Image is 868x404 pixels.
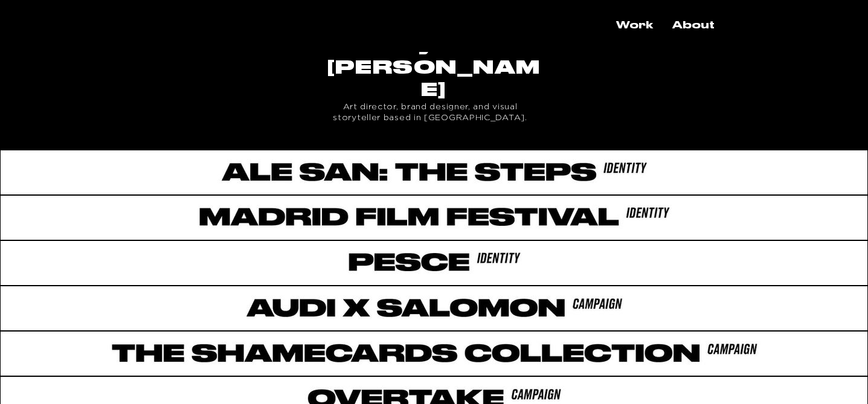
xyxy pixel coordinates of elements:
p: Work [610,15,659,36]
span: Hey! I'm [PERSON_NAME] [327,37,541,99]
a: Work [606,15,663,36]
p: About [666,15,721,36]
nav: Site [606,15,724,36]
span: Art director, brand designer, and visual storyteller based in [GEOGRAPHIC_DATA]. [333,101,527,122]
a: About [663,15,724,36]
